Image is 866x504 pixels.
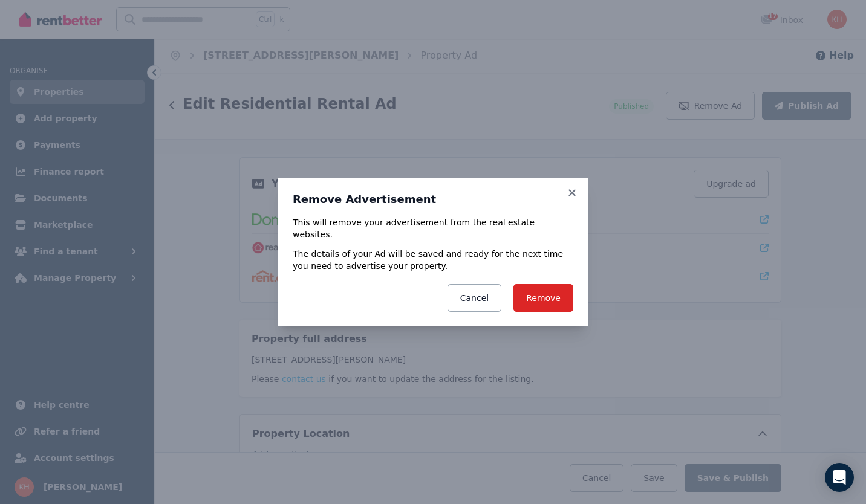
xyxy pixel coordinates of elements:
[825,463,854,492] div: Open Intercom Messenger
[513,284,573,312] button: Remove
[293,192,573,207] h3: Remove Advertisement
[448,284,501,312] button: Cancel
[293,216,573,241] p: This will remove your advertisement from the real estate websites.
[293,248,573,272] p: The details of your Ad will be saved and ready for the next time you need to advertise your prope...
